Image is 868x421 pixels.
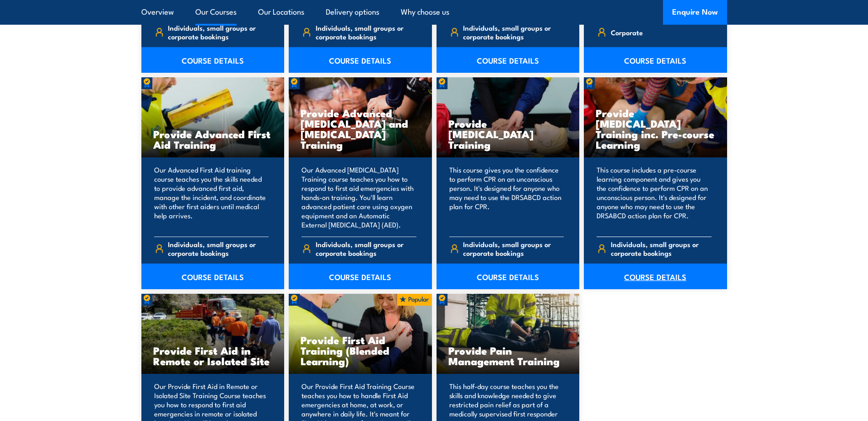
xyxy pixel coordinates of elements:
[289,47,432,73] a: COURSE DETAILS
[463,23,564,41] span: Individuals, small groups or corporate bookings
[168,23,269,41] span: Individuals, small groups or corporate bookings
[463,240,564,257] span: Individuals, small groups or corporate bookings
[449,165,564,229] p: This course gives you the confidence to perform CPR on an unconscious person. It's designed for a...
[597,165,712,229] p: This course includes a pre-course learning component and gives you the confidence to perform CPR ...
[316,23,416,41] span: Individuals, small groups or corporate bookings
[611,25,643,39] span: Corporate
[289,264,432,289] a: COURSE DETAILS
[448,118,568,150] h3: Provide [MEDICAL_DATA] Training
[448,345,568,366] h3: Provide Pain Management Training
[301,108,420,150] h3: Provide Advanced [MEDICAL_DATA] and [MEDICAL_DATA] Training
[611,240,712,257] span: Individuals, small groups or corporate bookings
[437,264,580,289] a: COURSE DETAILS
[168,240,269,257] span: Individuals, small groups or corporate bookings
[316,240,416,257] span: Individuals, small groups or corporate bookings
[437,47,580,73] a: COURSE DETAILS
[584,264,727,289] a: COURSE DETAILS
[301,335,420,366] h3: Provide First Aid Training (Blended Learning)
[141,47,285,73] a: COURSE DETAILS
[141,264,285,289] a: COURSE DETAILS
[596,108,715,150] h3: Provide [MEDICAL_DATA] Training inc. Pre-course Learning
[154,165,269,229] p: Our Advanced First Aid training course teaches you the skills needed to provide advanced first ai...
[584,47,727,73] a: COURSE DETAILS
[153,129,273,150] h3: Provide Advanced First Aid Training
[302,165,416,229] p: Our Advanced [MEDICAL_DATA] Training course teaches you how to respond to first aid emergencies w...
[153,345,273,366] h3: Provide First Aid in Remote or Isolated Site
